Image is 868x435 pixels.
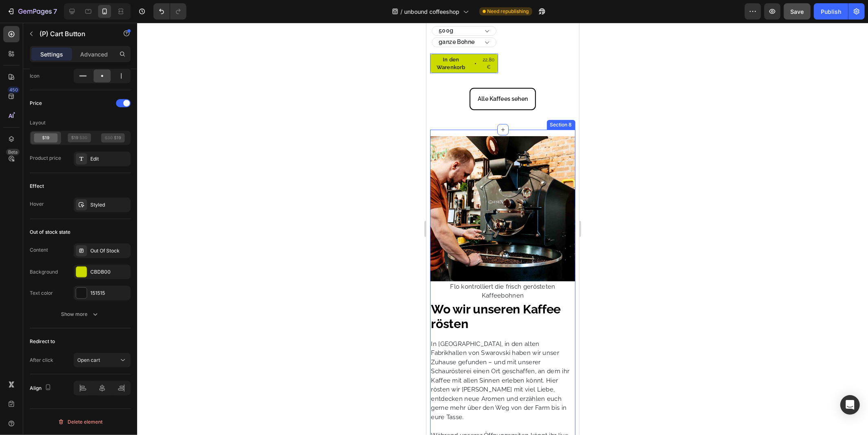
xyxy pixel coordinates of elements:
[8,87,20,93] div: 450
[814,3,848,20] button: Publish
[90,201,129,209] div: Styled
[30,200,44,208] div: Hover
[6,149,20,155] div: Beta
[90,247,129,254] div: Out Of Stock
[58,417,103,427] div: Delete element
[404,7,460,16] span: unbound coffeeshop
[30,228,70,236] div: Out of stock state
[30,338,55,345] div: Redirect to
[784,3,811,20] button: Save
[122,98,147,106] div: Section 8
[77,357,100,363] span: Open cart
[80,50,108,59] p: Advanced
[426,23,579,435] iframe: Design area
[4,259,148,278] p: Flo kontrolliert die frisch gerösteten Kaffeebohnen
[30,154,61,162] div: Product price
[90,289,129,297] div: 151515
[30,119,46,126] div: Layout
[30,72,39,80] div: Icon
[153,3,186,20] div: Undo/Redo
[40,50,63,59] p: Settings
[30,357,53,364] div: After click
[488,8,529,15] span: Need republishing
[61,310,99,318] div: Show more
[30,383,53,394] div: Align
[3,3,61,20] button: 7
[4,113,149,258] img: Flo kontrolliert die frisch gerösteten Kaffeebohnen
[53,7,57,16] p: 7
[30,268,58,276] div: Background
[821,7,841,16] div: Publish
[90,155,129,163] div: Edit
[30,246,48,254] div: Content
[30,415,131,428] button: Delete element
[791,8,804,15] span: Save
[39,29,109,39] p: (P) Cart Button
[30,307,131,322] button: Show more
[30,183,44,190] div: Effect
[90,268,129,276] div: CBDB00
[840,395,860,415] div: Open Intercom Messenger
[30,100,42,107] div: Price
[30,289,53,297] div: Text color
[74,353,131,368] button: Open cart
[401,7,403,16] span: /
